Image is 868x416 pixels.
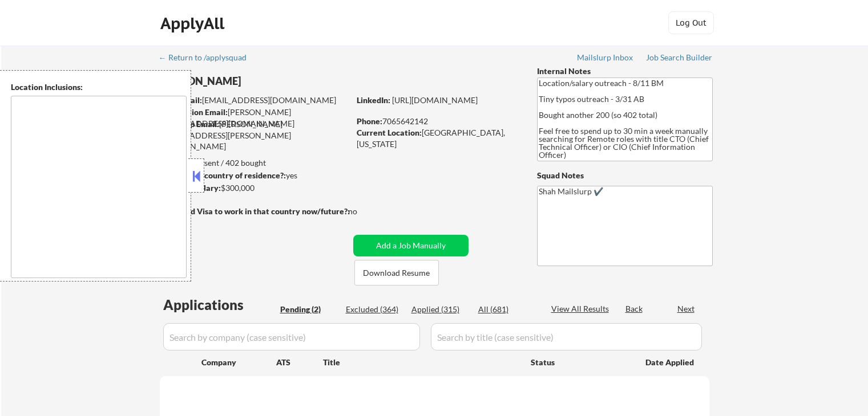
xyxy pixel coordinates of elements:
[280,304,337,315] div: Pending (2)
[551,303,612,315] div: View All Results
[357,116,382,126] strong: Phone:
[159,170,286,180] strong: Can work in country of residence?:
[354,260,439,286] button: Download Resume
[346,304,403,315] div: Excluded (364)
[431,323,702,350] input: Search by title (case sensitive)
[531,352,629,372] div: Status
[160,206,350,216] strong: Will need Visa to work in that country now/future?:
[577,54,634,62] div: Mailslurp Inbox
[160,119,349,152] div: [PERSON_NAME][EMAIL_ADDRESS][PERSON_NAME][DOMAIN_NAME]
[537,66,713,77] div: Internal Notes
[357,95,390,105] strong: LinkedIn:
[392,95,478,105] a: [URL][DOMAIN_NAME]
[201,357,276,368] div: Company
[646,53,713,64] a: Job Search Builder
[357,116,518,127] div: 7065642142
[677,303,696,315] div: Next
[625,303,644,315] div: Back
[159,53,257,64] a: ← Return to /applysquad
[353,235,469,256] button: Add a Job Manually
[159,170,346,181] div: yes
[323,357,520,368] div: Title
[163,298,276,312] div: Applications
[348,206,381,217] div: no
[159,54,257,62] div: ← Return to /applysquad
[159,157,349,169] div: 315 sent / 402 bought
[478,304,535,315] div: All (681)
[577,53,634,64] a: Mailslurp Inbox
[160,14,228,33] div: ApplyAll
[160,107,349,129] div: [PERSON_NAME][EMAIL_ADDRESS][DOMAIN_NAME]
[537,170,713,181] div: Squad Notes
[160,74,394,88] div: [PERSON_NAME]
[159,182,349,194] div: $300,000
[357,127,518,149] div: [GEOGRAPHIC_DATA], [US_STATE]
[645,357,696,368] div: Date Applied
[646,54,713,62] div: Job Search Builder
[276,357,323,368] div: ATS
[411,304,469,315] div: Applied (315)
[163,323,420,350] input: Search by company (case sensitive)
[357,128,422,137] strong: Current Location:
[11,81,187,93] div: Location Inclusions:
[668,11,714,34] button: Log Out
[160,95,349,106] div: [EMAIL_ADDRESS][DOMAIN_NAME]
